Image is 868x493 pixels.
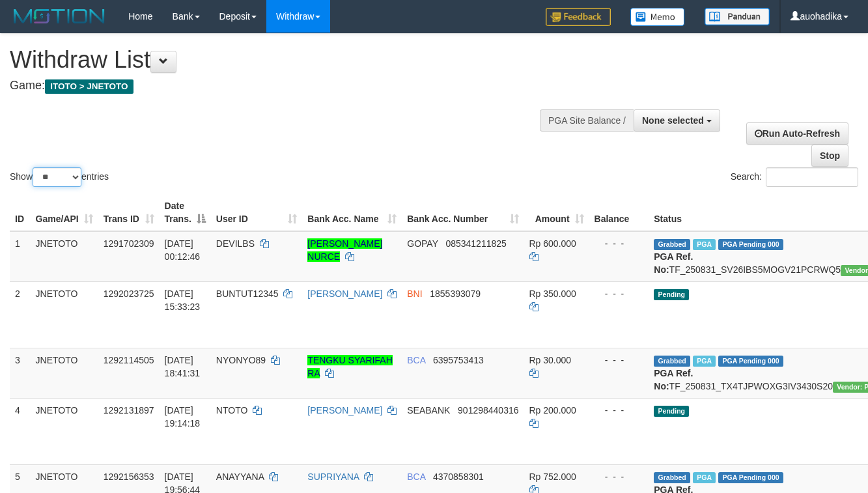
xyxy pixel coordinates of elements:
[104,238,154,249] span: 1291702309
[165,405,201,429] span: [DATE] 19:14:18
[407,289,422,299] span: BNI
[402,194,524,231] th: Bank Acc. Number: activate to sort column ascending
[10,398,31,464] td: 4
[211,194,302,231] th: User ID: activate to sort column ascending
[540,109,634,132] div: PGA Site Balance /
[45,79,133,94] span: ITOTO > JNETOTO
[595,404,644,417] div: - - -
[595,470,644,483] div: - - -
[165,238,201,262] span: [DATE] 00:12:46
[104,355,154,365] span: 1292114505
[546,8,611,26] img: Feedback.jpg
[430,289,481,299] span: Copy 1855393079 to clipboard
[98,194,160,231] th: Trans ID: activate to sort column ascending
[216,238,255,249] span: DEVILBS
[31,281,98,348] td: JNETOTO
[654,251,693,275] b: PGA Ref. No:
[693,472,716,483] span: Marked by auofahmi
[529,405,576,416] span: Rp 200.000
[31,231,98,282] td: JNETOTO
[407,472,425,482] span: BCA
[630,8,685,26] img: Button%20Memo.svg
[104,405,154,416] span: 1292131897
[10,167,109,187] label: Show entries
[10,231,31,282] td: 1
[216,289,279,299] span: BUNTUT12345
[10,47,566,73] h1: Withdraw List
[529,355,572,365] span: Rp 30.000
[642,115,704,126] span: None selected
[104,472,154,482] span: 1292156353
[589,194,649,231] th: Balance
[654,239,690,250] span: Grabbed
[731,167,858,187] label: Search:
[407,405,450,416] span: SEABANK
[693,356,716,367] span: Marked by auofahmi
[433,355,484,365] span: Copy 6395753413 to clipboard
[10,348,31,398] td: 3
[595,237,644,250] div: - - -
[10,194,31,231] th: ID
[766,167,858,187] input: Search:
[654,368,693,391] b: PGA Ref. No:
[407,238,438,249] span: GOPAY
[529,289,576,299] span: Rp 350.000
[216,405,248,416] span: NTOTO
[10,79,566,92] h4: Game:
[31,194,98,231] th: Game/API: activate to sort column ascending
[529,238,576,249] span: Rp 600.000
[104,289,154,299] span: 1292023725
[165,289,201,312] span: [DATE] 15:33:23
[307,355,392,378] a: TENGKU SYARIFAH RA
[160,194,211,231] th: Date Trans.: activate to sort column descending
[216,472,264,482] span: ANAYYANA
[718,472,783,483] span: PGA Pending
[307,472,359,482] a: SUPRIYANA
[216,355,266,365] span: NYONYO89
[302,194,402,231] th: Bank Acc. Name: activate to sort column ascending
[10,281,31,348] td: 2
[407,355,425,365] span: BCA
[595,354,644,367] div: - - -
[433,472,484,482] span: Copy 4370858301 to clipboard
[31,348,98,398] td: JNETOTO
[654,356,690,367] span: Grabbed
[33,167,81,187] select: Showentries
[654,406,689,417] span: Pending
[705,8,770,25] img: panduan.png
[524,194,589,231] th: Amount: activate to sort column ascending
[165,355,201,378] span: [DATE] 18:41:31
[307,405,382,416] a: [PERSON_NAME]
[307,289,382,299] a: [PERSON_NAME]
[654,472,690,483] span: Grabbed
[445,238,506,249] span: Copy 085341211825 to clipboard
[458,405,518,416] span: Copy 901298440316 to clipboard
[595,287,644,300] div: - - -
[307,238,382,262] a: [PERSON_NAME] NURCE
[718,239,783,250] span: PGA Pending
[746,122,848,145] a: Run Auto-Refresh
[654,289,689,300] span: Pending
[718,356,783,367] span: PGA Pending
[693,239,716,250] span: Marked by auowiliam
[529,472,576,482] span: Rp 752.000
[634,109,720,132] button: None selected
[10,7,109,26] img: MOTION_logo.png
[31,398,98,464] td: JNETOTO
[811,145,848,167] a: Stop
